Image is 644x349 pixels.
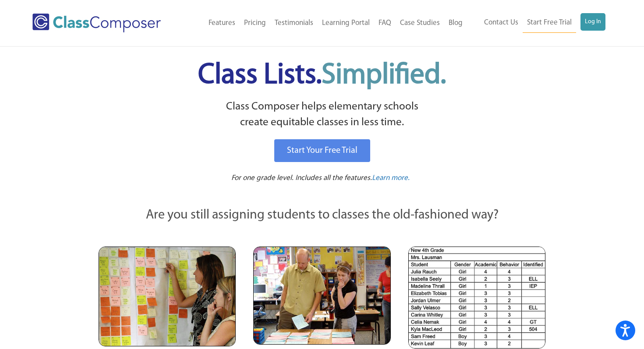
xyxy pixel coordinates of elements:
a: Features [204,14,240,33]
span: For one grade level. Includes all the features. [231,174,372,182]
nav: Header Menu [184,14,467,33]
span: Start Your Free Trial [287,146,357,155]
a: Contact Us [480,13,523,32]
span: Class Lists. [198,61,446,90]
span: Learn more. [372,174,410,182]
img: Teachers Looking at Sticky Notes [99,247,236,346]
a: Start Free Trial [523,13,576,33]
a: FAQ [374,14,396,33]
img: Spreadsheets [408,247,545,349]
img: Class Composer [32,14,161,32]
nav: Header Menu [467,13,605,33]
p: Class Composer helps elementary schools create equitable classes in less time. [97,99,547,131]
span: Simplified. [322,61,446,90]
p: Are you still assigning students to classes the old-fashioned way? [99,206,545,225]
a: Blog [444,14,467,33]
a: Learn more. [372,173,410,184]
a: Learning Portal [318,14,374,33]
a: Pricing [240,14,270,33]
a: Case Studies [396,14,444,33]
a: Start Your Free Trial [274,139,370,162]
a: Log In [580,13,605,31]
a: Testimonials [270,14,318,33]
img: Blue and Pink Paper Cards [253,247,390,344]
